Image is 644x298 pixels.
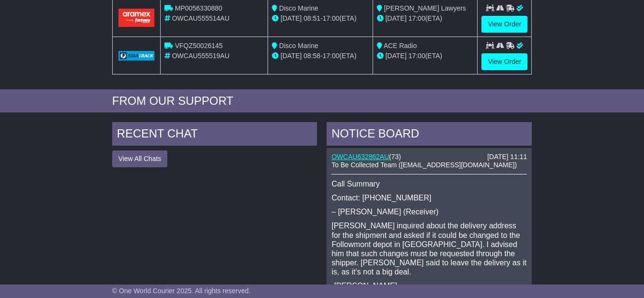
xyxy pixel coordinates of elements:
span: OWCAU555514AU [172,14,230,22]
span: 08:51 [304,14,320,22]
span: 73 [391,153,399,161]
div: RECENT CHAT [112,122,317,148]
a: View Order [481,53,527,70]
span: [DATE] [386,52,407,60]
span: Disco Marine [279,42,318,50]
span: Disco Marine [279,4,318,12]
span: 17:00 [323,14,340,22]
span: To Be Collected Team ([EMAIL_ADDRESS][DOMAIN_NAME]) [331,161,516,169]
button: View All Chats [112,150,167,167]
img: GetCarrierServiceLogo [118,51,154,61]
div: - (ETA) [272,13,369,24]
p: – [PERSON_NAME] (Receiver) [331,207,527,216]
p: Call Summary [331,179,527,188]
span: OWCAU555519AU [172,52,230,60]
div: ( ) [331,153,527,161]
div: NOTICE BOARD [327,122,532,148]
span: 08:58 [304,52,320,60]
span: [DATE] [386,14,407,22]
span: ACE Radio [384,42,417,50]
div: FROM OUR SUPPORT [112,94,532,108]
span: MP0056330880 [175,4,222,12]
span: [PERSON_NAME] Lawyers [384,4,466,12]
span: 17:00 [409,52,425,60]
div: [DATE] 11:11 [487,153,527,161]
a: OWCAU632862AU [331,153,389,161]
img: Aramex.png [118,9,154,26]
span: [DATE] [281,52,302,60]
div: - (ETA) [272,51,369,61]
p: [PERSON_NAME] inquired about the delivery address for the shipment and asked if it could be chang... [331,221,527,276]
p: -[PERSON_NAME] [331,281,527,290]
p: Contact: [PHONE_NUMBER] [331,193,527,202]
a: View Order [481,16,527,33]
div: (ETA) [377,13,474,24]
span: VFQZ50026145 [175,42,223,50]
span: [DATE] [281,14,302,22]
span: 17:00 [409,14,425,22]
span: © One World Courier 2025. All rights reserved. [112,287,251,295]
span: 17:00 [323,52,340,60]
div: (ETA) [377,51,474,61]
